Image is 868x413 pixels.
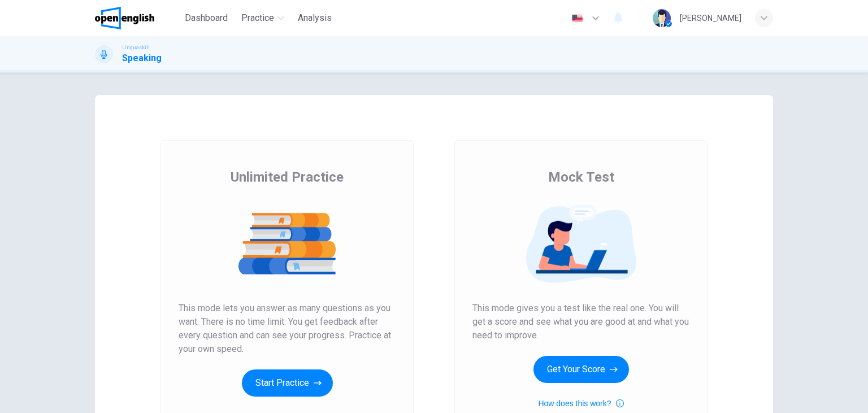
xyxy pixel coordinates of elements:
[570,14,584,23] img: en
[231,168,344,186] span: Unlimited Practice
[180,8,232,28] button: Dashboard
[548,168,614,186] span: Mock Test
[298,11,332,25] span: Analysis
[472,302,689,342] span: This mode gives you a test like the real one. You will get a score and see what you are good at a...
[122,44,150,51] span: Linguaskill
[241,11,274,25] span: Practice
[122,51,162,65] h1: Speaking
[538,397,623,410] button: How does this work?
[237,8,289,28] button: Practice
[185,11,228,25] span: Dashboard
[242,369,333,397] button: Start Practice
[653,9,671,27] img: Profile picture
[95,7,180,29] a: OpenEnglish logo
[95,7,154,29] img: OpenEnglish logo
[293,8,336,28] button: Analysis
[533,356,629,383] button: Get Your Score
[179,302,396,356] span: This mode lets you answer as many questions as you want. There is no time limit. You get feedback...
[680,11,741,25] div: [PERSON_NAME]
